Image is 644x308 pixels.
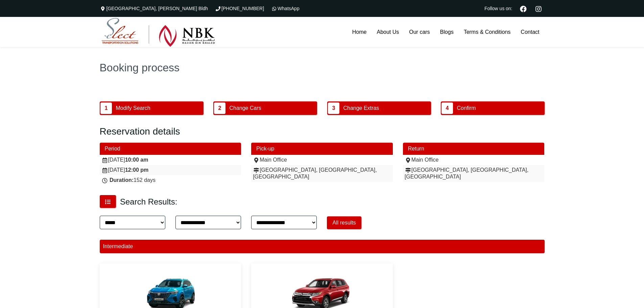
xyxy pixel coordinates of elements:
[372,17,404,47] a: About Us
[459,17,516,47] a: Terms & Conditions
[516,17,544,47] a: Contact
[213,101,317,115] button: 2 Change Cars
[441,101,545,115] button: 4 Confirm
[403,143,545,155] div: Return
[214,102,225,114] span: 2
[347,17,372,47] a: Home
[215,6,264,11] a: [PHONE_NUMBER]
[125,157,148,163] strong: 10:00 am
[253,167,391,180] div: [GEOGRAPHIC_DATA], [GEOGRAPHIC_DATA], [GEOGRAPHIC_DATA]
[100,101,204,115] button: 1 Modify Search
[327,101,431,115] button: 3 Change Extras
[533,5,545,12] a: Instagram
[101,177,240,184] div: 152 days
[251,143,393,155] div: Pick-up
[100,62,545,73] h1: Booking process
[405,167,543,180] div: [GEOGRAPHIC_DATA], [GEOGRAPHIC_DATA], [GEOGRAPHIC_DATA]
[100,126,545,137] h2: Reservation details
[113,102,152,115] span: Modify Search
[110,177,134,183] strong: Duration:
[227,102,263,115] span: Change Cars
[405,157,543,163] div: Main Office
[101,18,215,47] img: Select Rent a Car
[100,240,545,253] div: Intermediate
[454,102,478,115] span: Confirm
[327,216,361,229] button: All results
[120,197,177,207] h3: Search Results:
[125,167,148,173] strong: 12:00 pm
[442,102,453,114] span: 4
[404,17,435,47] a: Our cars
[341,102,381,115] span: Change Extras
[100,102,112,114] span: 1
[101,157,240,163] div: [DATE]
[100,143,241,155] div: Period
[517,5,529,12] a: Facebook
[101,167,240,173] div: [DATE]
[271,6,300,11] a: WhatsApp
[435,17,459,47] a: Blogs
[328,102,339,114] span: 3
[253,157,391,163] div: Main Office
